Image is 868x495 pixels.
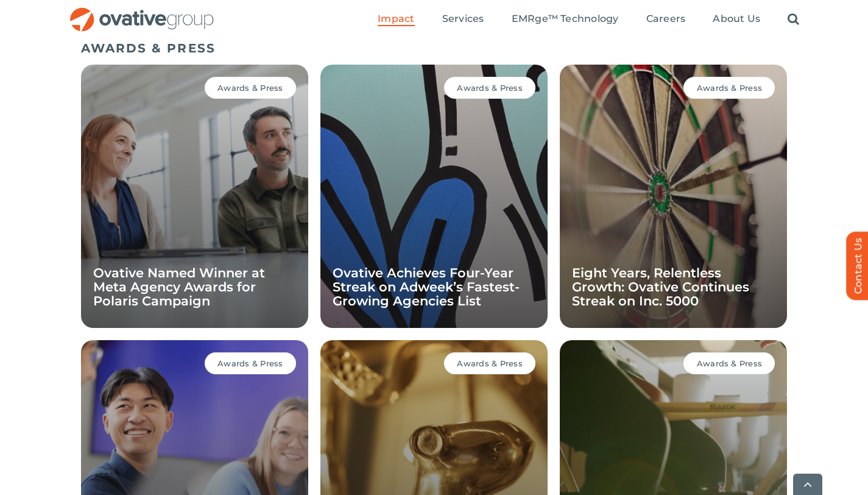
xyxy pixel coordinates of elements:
a: Ovative Named Winner at Meta Agency Awards for Polaris Campaign [93,265,265,308]
a: Eight Years, Relentless Growth: Ovative Continues Streak on Inc. 5000 [572,265,749,308]
a: EMRge™ Technology [512,13,619,26]
h5: AWARDS & PRESS [81,41,788,55]
a: Impact [378,13,414,26]
span: Careers [646,13,686,25]
a: Careers [646,13,686,26]
a: About Us [713,13,760,26]
span: Impact [378,13,414,25]
span: EMRge™ Technology [512,13,619,25]
a: Services [442,13,484,26]
a: OG_Full_horizontal_RGB [69,6,215,18]
span: About Us [713,13,760,25]
a: Search [788,13,799,26]
a: Ovative Achieves Four-Year Streak on Adweek’s Fastest-Growing Agencies List [333,265,520,308]
span: Services [442,13,484,25]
